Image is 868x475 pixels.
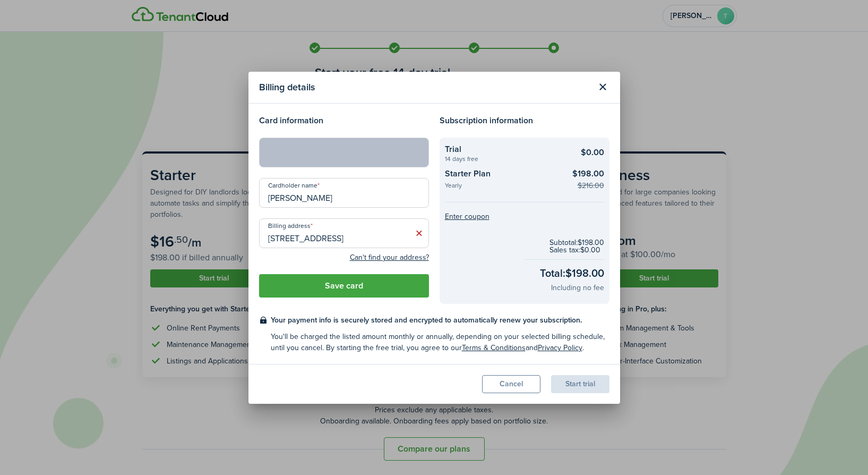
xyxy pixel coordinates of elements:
[445,182,564,191] checkout-summary-item-description: Yearly
[551,282,604,293] checkout-total-secondary: Including no fee
[538,342,582,353] a: Privacy Policy
[271,315,609,326] checkout-terms-main: Your payment info is securely stored and encrypted to automatically renew your subscription.
[266,147,422,157] iframe: Secure card payment input frame
[445,167,564,183] checkout-summary-item-title: Starter Plan
[482,375,540,393] button: Cancel
[350,252,429,263] button: Can't find your address?
[462,342,526,353] a: Terms & Conditions
[259,274,429,298] button: Save card
[259,77,591,98] modal-title: Billing details
[540,265,604,281] checkout-total-main: Total: $198.00
[572,167,604,180] checkout-summary-item-main-price: $198.00
[578,180,604,191] checkout-summary-item-old-price: $216.00
[445,143,564,156] checkout-summary-item-title: Trial
[549,247,604,254] checkout-subtotal-item: Sales tax: $0.00
[581,146,604,159] checkout-summary-item-main-price: $0.00
[271,331,609,353] checkout-terms-secondary: You'll be charged the listed amount monthly or annually, depending on your selected billing sched...
[259,218,429,248] input: Start typing the address and then select from the dropdown
[445,156,564,162] checkout-summary-item-description: 14 days free
[549,239,604,247] checkout-subtotal-item: Subtotal: $198.00
[445,213,489,220] button: Enter coupon
[594,78,612,96] button: Close modal
[440,114,609,127] h4: Subscription information
[259,114,429,127] h4: Card information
